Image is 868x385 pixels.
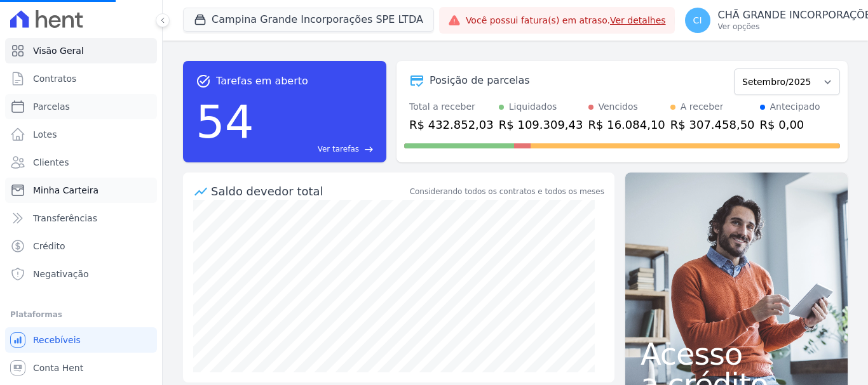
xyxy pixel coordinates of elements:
[599,100,638,114] div: Vencidos
[693,16,702,25] span: CI
[588,116,665,133] div: R$ 16.084,10
[33,156,69,169] span: Clientes
[5,233,157,259] a: Crédito
[364,145,374,154] span: east
[5,150,157,175] a: Clientes
[409,116,494,133] div: R$ 432.852,03
[760,116,820,133] div: R$ 0,00
[33,362,83,374] span: Conta Hent
[183,8,434,32] button: Campina Grande Incorporações SPE LTDA
[5,38,157,63] a: Visão Geral
[5,327,157,353] a: Recebíveis
[33,184,98,197] span: Minha Carteira
[410,186,604,197] div: Considerando todos os contratos e todos os meses
[211,183,407,200] div: Saldo devedor total
[5,261,157,287] a: Negativação
[33,44,84,57] span: Visão Geral
[33,334,81,346] span: Recebíveis
[466,14,666,27] span: Você possui fatura(s) em atraso.
[5,122,157,147] a: Lotes
[216,74,308,89] span: Tarefas em aberto
[409,100,494,114] div: Total a receber
[509,100,557,114] div: Liquidados
[670,116,755,133] div: R$ 307.458,50
[259,143,374,155] a: Ver tarefas east
[499,116,583,133] div: R$ 109.309,43
[610,15,666,25] a: Ver detalhes
[5,355,157,381] a: Conta Hent
[33,212,97,225] span: Transferências
[318,143,359,155] span: Ver tarefas
[33,128,57,141] span: Lotes
[5,66,157,91] a: Contratos
[33,268,89,280] span: Negativação
[33,72,76,85] span: Contratos
[196,74,211,89] span: task_alt
[430,73,530,88] div: Posição de parcelas
[196,89,254,155] div: 54
[770,100,820,114] div: Antecipado
[641,339,832,369] span: Acesso
[10,307,152,322] div: Plataformas
[681,100,724,114] div: A receber
[33,100,70,113] span: Parcelas
[33,240,65,252] span: Crédito
[5,94,157,119] a: Parcelas
[5,178,157,203] a: Minha Carteira
[5,206,157,231] a: Transferências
